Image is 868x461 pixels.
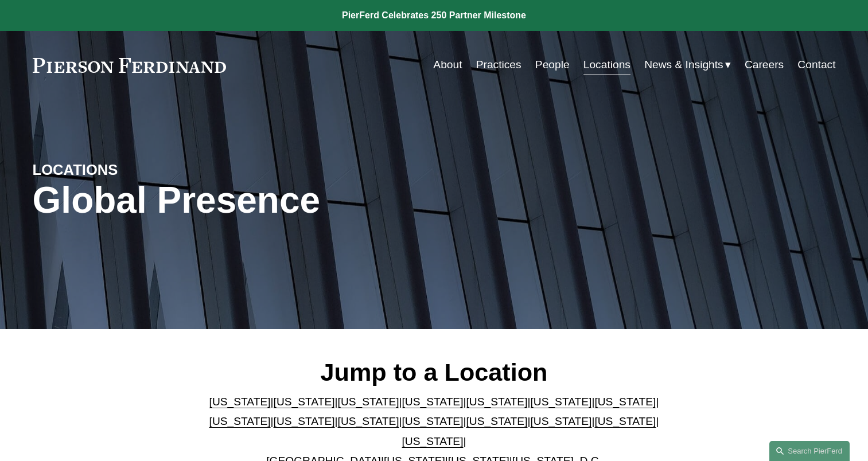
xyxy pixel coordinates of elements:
a: [US_STATE] [209,396,271,408]
a: [US_STATE] [274,396,335,408]
h2: Jump to a Location [200,357,668,387]
a: [US_STATE] [402,435,464,447]
a: Contact [797,54,835,76]
a: [US_STATE] [530,396,591,408]
a: [US_STATE] [402,396,464,408]
a: [US_STATE] [594,396,656,408]
h4: LOCATIONS [33,161,233,179]
a: [US_STATE] [209,415,271,427]
a: About [433,54,462,76]
a: [US_STATE] [338,396,399,408]
a: [US_STATE] [466,396,527,408]
a: [US_STATE] [402,415,464,427]
a: [US_STATE] [466,415,527,427]
a: [US_STATE] [274,415,335,427]
a: Search this site [769,441,850,461]
a: [US_STATE] [594,415,656,427]
a: People [535,54,570,76]
a: [US_STATE] [530,415,591,427]
span: News & Insights [644,55,723,75]
a: Practices [476,54,521,76]
a: Careers [745,54,784,76]
a: Locations [583,54,630,76]
a: folder dropdown [644,54,731,76]
a: [US_STATE] [338,415,399,427]
h1: Global Presence [33,179,568,221]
